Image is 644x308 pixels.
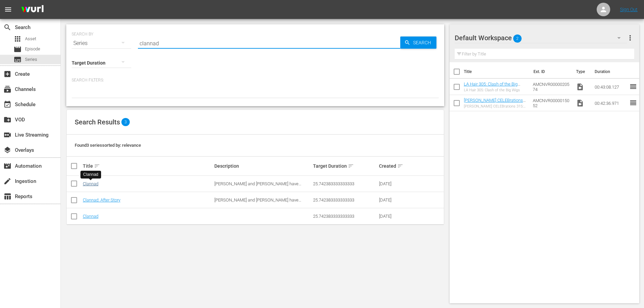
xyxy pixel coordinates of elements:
div: Clannad [83,172,98,177]
span: Reports [3,192,11,200]
span: Create [3,70,11,78]
a: LA Hair 305: Clash of the Big Wigs [464,81,520,92]
span: 3 [121,118,130,126]
span: sort [397,163,403,169]
img: ans4CAIJ8jUAAAAAAAAAAAAAAAAAAAAAAAAgQb4GAAAAAAAAAAAAAAAAAAAAAAAAJMjXAAAAAAAAAAAAAAAAAAAAAAAAgAT5G... [16,2,49,18]
td: AMCNVR0000020574 [530,79,573,95]
span: Episode [14,45,22,53]
span: Video [576,99,584,107]
th: Title [464,62,529,81]
span: more_vert [626,34,634,42]
div: [PERSON_NAME] CELEBrations 315: [PERSON_NAME] [464,104,528,109]
span: reorder [629,99,637,107]
span: VOD [3,116,11,124]
span: Asset [14,35,22,43]
div: [DATE] [379,181,410,186]
div: Series [72,34,131,53]
span: Schedule [3,100,11,109]
span: menu [4,5,12,14]
span: Overlays [3,146,11,154]
span: Asset [25,35,36,42]
p: Search Filters: [72,77,439,83]
button: Search [400,37,436,49]
div: 25.742383333333333 [313,197,377,203]
span: Live Streaming [3,131,11,139]
div: Description [214,163,311,169]
span: sort [348,163,354,169]
span: Ingestion [3,177,11,185]
td: 00:42:36.971 [592,95,629,111]
div: 25.742383333333333 [313,181,377,186]
span: Channels [3,85,11,93]
span: Found 3 series sorted by: relevance [75,143,141,148]
span: Episode [25,46,40,52]
a: Clannad [83,214,98,219]
span: [PERSON_NAME] and [PERSON_NAME] have graduated from high school, and together, they experience th... [214,197,309,218]
span: Search [3,23,11,31]
a: Clannad [83,181,98,186]
div: [DATE] [379,197,410,203]
a: Clannad: After Story [83,197,120,203]
th: Ext. ID [529,62,572,81]
span: Series [25,56,37,63]
span: reorder [629,82,637,91]
div: Created [379,162,410,170]
div: LA Hair 305: Clash of the Big Wigs [464,88,528,92]
th: Type [572,62,591,81]
div: Target Duration [313,162,377,170]
a: [PERSON_NAME] CELEBrations 315: [PERSON_NAME] [464,98,526,108]
span: Search [410,37,436,49]
span: sort [94,163,100,169]
span: Video [576,83,584,91]
td: AMCNVR0000015052 [530,95,573,111]
div: [DATE] [379,214,410,219]
td: 00:43:08.127 [592,79,629,95]
div: Default Workspace [455,28,627,47]
span: Automation [3,162,11,170]
span: Search Results [75,118,120,126]
a: Sign Out [620,7,638,12]
span: Series [14,55,22,64]
span: 2 [513,31,522,46]
th: Duration [591,62,631,81]
div: Title [83,162,212,170]
button: more_vert [626,30,634,46]
div: 25.742383333333333 [313,214,377,219]
span: [PERSON_NAME] and [PERSON_NAME] have graduated from high school, and together, they experience th... [214,181,309,202]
